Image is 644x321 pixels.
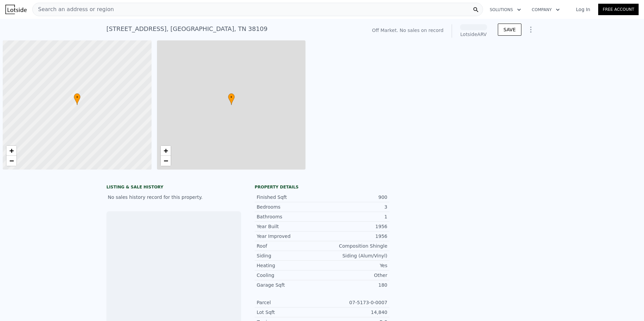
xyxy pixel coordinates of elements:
div: Siding [257,252,322,259]
div: 07-5173-0-0007 [322,299,387,306]
a: Zoom out [161,156,171,166]
div: Lot Sqft [257,309,322,316]
div: Garage Sqft [257,282,322,288]
div: Year Improved [257,233,322,240]
div: 14,840 [322,309,387,316]
div: 1956 [322,233,387,240]
a: Zoom in [161,146,171,156]
div: Roof [257,243,322,249]
div: Finished Sqft [257,194,322,201]
button: Show Options [524,23,538,36]
button: SAVE [498,24,521,36]
div: Property details [255,184,389,190]
a: Log In [568,6,598,13]
div: 3 [322,204,387,210]
a: Zoom in [6,146,17,156]
div: Yes [322,262,387,269]
div: 900 [322,194,387,201]
button: Company [526,4,565,16]
div: Cooling [257,272,322,279]
div: Bathrooms [257,213,322,220]
div: Year Built [257,223,322,230]
div: 1956 [322,223,387,230]
div: 180 [322,282,387,288]
div: Other [322,272,387,279]
a: Zoom out [6,156,17,166]
span: − [163,156,168,165]
div: [STREET_ADDRESS] , [GEOGRAPHIC_DATA] , TN 38109 [106,24,267,34]
span: • [74,94,80,100]
div: Parcel [257,299,322,306]
div: 1 [322,213,387,220]
span: + [9,146,14,155]
div: Siding (Alum/Vinyl) [322,252,387,259]
div: Off Market. No sales on record [372,27,443,34]
div: LISTING & SALE HISTORY [106,184,241,191]
div: Heating [257,262,322,269]
img: Lotside [5,5,27,14]
button: Solutions [484,4,526,16]
div: Composition Shingle [322,243,387,249]
span: • [228,94,235,100]
div: • [228,93,235,105]
span: − [9,156,14,165]
a: Free Account [598,4,639,15]
div: No sales history record for this property. [106,191,241,203]
span: Search an address or region [33,5,114,13]
div: Bedrooms [257,204,322,210]
div: Lotside ARV [460,31,487,38]
div: • [74,93,80,105]
span: + [163,146,168,155]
